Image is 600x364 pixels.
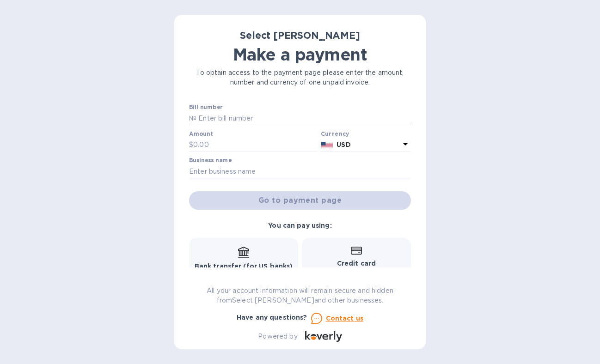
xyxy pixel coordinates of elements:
[193,138,317,152] input: 0.00
[189,105,222,110] label: Bill number
[189,68,411,87] p: To obtain access to the payment page please enter the amount, number and currency of one unpaid i...
[189,131,213,137] label: Amount
[189,140,193,150] p: $
[189,45,411,64] h1: Make a payment
[321,142,333,148] img: USD
[326,315,364,322] u: Contact us
[258,332,297,341] p: Powered by
[195,262,293,270] b: Bank transfer (for US banks)
[337,141,350,148] b: USD
[237,314,307,321] b: Have any questions?
[189,158,232,164] label: Business name
[189,114,196,123] p: №
[321,130,349,137] b: Currency
[189,164,411,178] input: Enter business name
[337,260,376,267] b: Credit card
[196,111,411,125] input: Enter bill number
[189,286,411,305] p: All your account information will remain secure and hidden from Select [PERSON_NAME] and other bu...
[268,222,331,229] b: You can pay using:
[240,30,360,41] b: Select [PERSON_NAME]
